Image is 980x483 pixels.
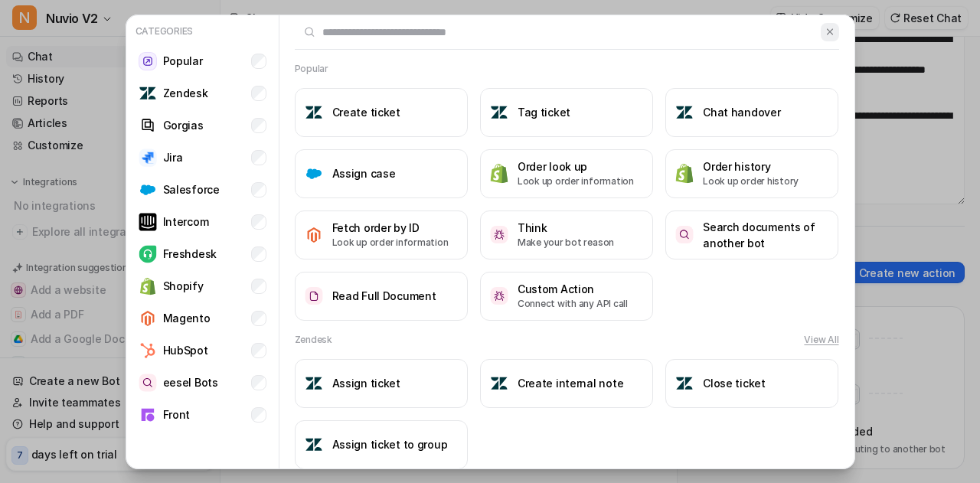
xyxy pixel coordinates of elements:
[480,88,653,137] button: Tag ticketTag ticket
[703,375,766,391] h3: Close ticket
[163,53,203,69] p: Popular
[518,375,623,391] h3: Create internal note
[295,333,332,347] h2: Zendesk
[518,104,570,120] h3: Tag ticket
[332,104,400,120] h3: Create ticket
[665,149,838,198] button: Order historyOrder historyLook up order history
[163,149,183,165] p: Jira
[295,272,468,321] button: Read Full DocumentRead Full Document
[518,220,614,236] h3: Think
[295,210,468,259] button: Fetch order by IDFetch order by IDLook up order information
[332,375,400,391] h3: Assign ticket
[295,88,468,137] button: Create ticketCreate ticket
[163,278,204,294] p: Shopify
[804,333,838,347] button: View All
[295,359,468,408] button: Assign ticketAssign ticket
[518,281,628,297] h3: Custom Action
[703,158,799,175] h3: Order history
[305,103,323,122] img: Create ticket
[480,272,653,321] button: Custom ActionCustom ActionConnect with any API call
[665,210,838,259] button: Search documents of another botSearch documents of another bot
[665,88,838,137] button: Chat handoverChat handover
[518,236,614,250] p: Make your bot reason
[305,436,323,454] img: Assign ticket to group
[665,359,838,408] button: Close ticketClose ticket
[163,85,208,101] p: Zendesk
[332,288,436,304] h3: Read Full Document
[295,420,468,469] button: Assign ticket to groupAssign ticket to group
[675,374,694,393] img: Close ticket
[163,406,191,423] p: Front
[490,374,508,393] img: Create internal note
[490,103,508,122] img: Tag ticket
[332,165,396,181] h3: Assign case
[703,104,780,120] h3: Chat handover
[490,163,508,184] img: Order look up
[163,214,209,230] p: Intercom
[163,374,218,390] p: eesel Bots
[703,219,828,251] h3: Search documents of another bot
[703,175,799,188] p: Look up order history
[295,62,328,76] h2: Popular
[305,165,323,183] img: Assign case
[305,287,323,305] img: Read Full Document
[163,117,204,133] p: Gorgias
[163,342,208,358] p: HubSpot
[332,220,449,236] h3: Fetch order by ID
[305,374,323,393] img: Assign ticket
[163,310,211,326] p: Magento
[518,175,634,188] p: Look up order information
[305,226,323,244] img: Fetch order by ID
[295,149,468,198] button: Assign caseAssign case
[332,436,448,452] h3: Assign ticket to group
[675,163,694,184] img: Order history
[480,359,653,408] button: Create internal noteCreate internal note
[518,297,628,311] p: Connect with any API call
[490,287,508,305] img: Custom Action
[675,103,694,122] img: Chat handover
[480,210,653,259] button: ThinkThinkMake your bot reason
[163,181,220,197] p: Salesforce
[132,21,273,41] p: Categories
[675,226,694,243] img: Search documents of another bot
[490,226,508,243] img: Think
[163,246,217,262] p: Freshdesk
[480,149,653,198] button: Order look upOrder look upLook up order information
[332,236,449,250] p: Look up order information
[518,158,634,175] h3: Order look up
